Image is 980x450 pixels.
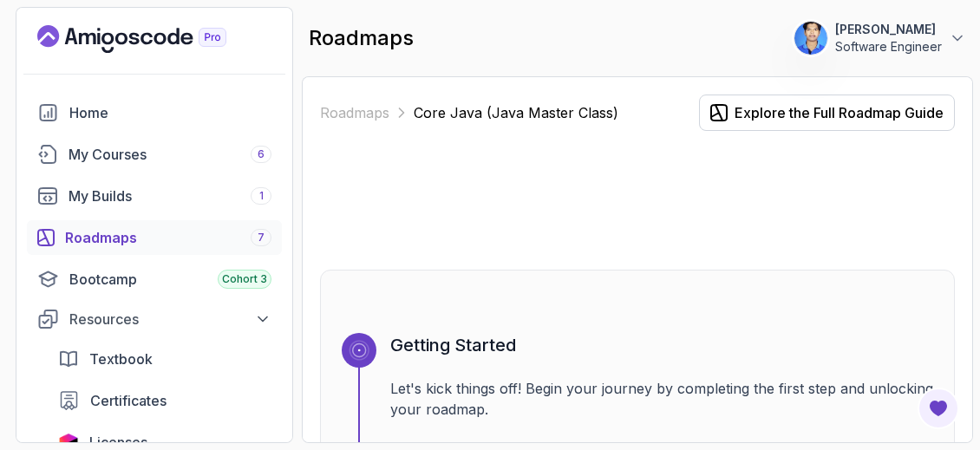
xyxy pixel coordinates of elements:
[309,24,414,52] h2: roadmaps
[414,102,618,123] p: Core Java (Java Master Class)
[27,262,282,297] a: bootcamp
[27,303,282,335] button: Resources
[735,102,944,123] div: Explore the Full Roadmap Guide
[794,22,827,55] img: user profile image
[65,227,271,248] div: Roadmaps
[69,186,271,206] div: My Builds
[69,144,271,165] div: My Courses
[320,102,389,123] a: Roadmaps
[390,333,933,357] h3: Getting Started
[27,220,282,255] a: roadmaps
[835,38,942,55] p: Software Engineer
[699,95,955,131] button: Explore the Full Roadmap Guide
[259,189,264,203] span: 1
[222,272,267,286] span: Cohort 3
[258,147,265,161] span: 6
[390,378,933,420] p: Let's kick things off! Begin your journey by completing the first step and unlocking your roadmap.
[258,231,265,245] span: 7
[27,137,282,172] a: courses
[69,269,271,290] div: Bootcamp
[48,342,282,376] a: textbook
[835,21,942,38] p: [PERSON_NAME]
[27,179,282,213] a: builds
[69,102,271,123] div: Home
[794,21,966,55] button: user profile image[PERSON_NAME]Software Engineer
[48,383,282,418] a: certificates
[69,309,271,329] div: Resources
[907,381,963,433] iframe: chat widget
[90,390,167,411] span: Certificates
[27,95,282,130] a: home
[37,25,266,53] a: Landing page
[89,349,153,369] span: Textbook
